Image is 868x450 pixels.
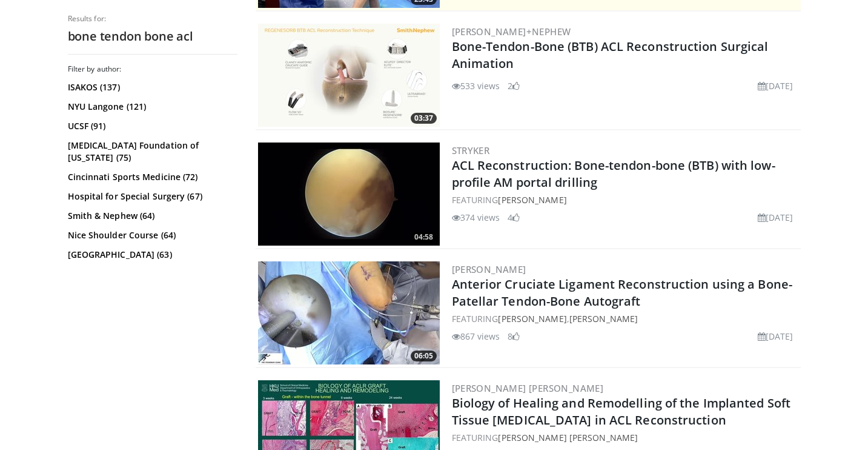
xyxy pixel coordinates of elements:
li: 2 [508,79,520,92]
span: 06:05 [411,351,437,361]
a: [PERSON_NAME] [498,194,566,206]
li: 533 views [452,79,500,92]
a: [PERSON_NAME] [PERSON_NAME] [452,382,604,394]
a: Cincinnati Sports Medicine (72) [68,171,234,183]
a: ISAKOS (137) [68,81,234,93]
a: 06:05 [258,261,440,364]
a: [PERSON_NAME]+Nephew [452,25,571,38]
a: 04:58 [258,143,440,246]
li: 374 views [452,211,500,224]
li: 867 views [452,330,500,343]
a: [MEDICAL_DATA] Foundation of [US_STATE] (75) [68,139,234,164]
a: [PERSON_NAME] [PERSON_NAME] [498,432,638,443]
li: 4 [508,211,520,224]
a: ACL Reconstruction: Bone-tendon-bone (BTB) with low-profile AM portal drilling [452,157,775,190]
a: Stryker [452,144,490,156]
a: Hospital for Special Surgery (67) [68,190,234,203]
h2: bone tendon bone acl [68,29,237,44]
h3: Filter by author: [68,64,237,74]
li: [DATE] [758,79,793,92]
span: 04:58 [411,232,437,243]
img: 78fc7ad7-5db7-45e0-8a2f-6e370d7522f6.300x170_q85_crop-smart_upscale.jpg [258,143,440,246]
a: Anterior Cruciate Ligament Reconstruction using a Bone-Patellar Tendon-Bone Autograft [452,276,793,309]
a: [PERSON_NAME] [569,313,638,324]
a: [PERSON_NAME] [498,313,566,324]
a: Biology of Healing and Remodelling of the Implanted Soft Tissue [MEDICAL_DATA] in ACL Reconstruction [452,395,791,428]
a: Smith & Nephew (64) [68,210,234,222]
a: NYU Langone (121) [68,101,234,113]
a: [PERSON_NAME] [452,263,526,275]
a: [GEOGRAPHIC_DATA] (63) [68,249,234,261]
a: Bone-Tendon-Bone (BTB) ACL Reconstruction Surgical Animation [452,38,769,72]
div: FEATURING [452,431,798,444]
li: [DATE] [758,330,793,343]
li: [DATE] [758,211,793,224]
a: 03:37 [258,24,440,127]
a: Nice Shoulder Course (64) [68,229,234,241]
img: e09f47a7-872e-47d0-914e-c0acbbe852df.300x170_q85_crop-smart_upscale.jpg [258,24,440,127]
a: UCSF (91) [68,120,234,132]
div: FEATURING , [452,312,798,325]
div: FEATURING [452,193,798,206]
img: 5499d7eb-ed9c-4cb5-9640-b02f1af2976d.300x170_q85_crop-smart_upscale.jpg [258,261,440,364]
li: 8 [508,330,520,343]
p: Results for: [68,14,237,24]
span: 03:37 [411,113,437,124]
